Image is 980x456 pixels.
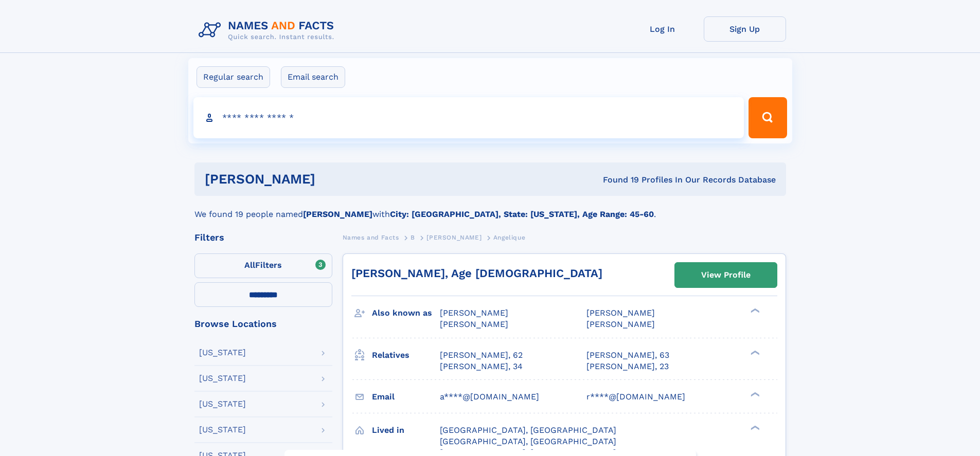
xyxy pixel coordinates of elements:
[586,350,669,361] a: [PERSON_NAME], 63
[372,304,440,322] h3: Also known as
[586,361,669,372] a: [PERSON_NAME], 23
[281,66,345,88] label: Email search
[621,16,704,42] a: Log In
[244,260,255,270] span: All
[426,234,482,241] span: [PERSON_NAME]
[205,173,459,186] h1: [PERSON_NAME]
[440,436,616,446] span: [GEOGRAPHIC_DATA], [GEOGRAPHIC_DATA]
[343,231,399,244] a: Names and Facts
[748,307,760,314] div: ❯
[459,174,776,186] div: Found 19 Profiles In Our Records Database
[440,319,508,329] span: [PERSON_NAME]
[704,16,786,42] a: Sign Up
[372,388,440,406] h3: Email
[748,349,760,356] div: ❯
[372,346,440,364] h3: Relatives
[586,308,655,318] span: [PERSON_NAME]
[426,231,482,244] a: [PERSON_NAME]
[675,263,777,287] a: View Profile
[748,424,760,431] div: ❯
[193,97,744,138] input: search input
[194,253,332,278] label: Filters
[749,97,787,138] button: Search Button
[493,234,525,241] span: Angelique
[390,209,654,219] b: City: [GEOGRAPHIC_DATA], State: [US_STATE], Age Range: 45-60
[701,263,751,287] div: View Profile
[748,391,760,397] div: ❯
[440,425,616,435] span: [GEOGRAPHIC_DATA], [GEOGRAPHIC_DATA]
[194,233,332,242] div: Filters
[194,319,332,329] div: Browse Locations
[440,308,508,318] span: [PERSON_NAME]
[440,361,523,372] a: [PERSON_NAME], 34
[411,231,415,244] a: B
[351,267,602,280] a: [PERSON_NAME], Age [DEMOGRAPHIC_DATA]
[199,400,246,408] div: [US_STATE]
[194,16,343,44] img: Logo Names and Facts
[199,349,246,357] div: [US_STATE]
[586,319,655,329] span: [PERSON_NAME]
[440,350,523,361] a: [PERSON_NAME], 62
[194,196,786,221] div: We found 19 people named with .
[199,426,246,434] div: [US_STATE]
[411,234,415,241] span: B
[197,66,270,88] label: Regular search
[372,422,440,439] h3: Lived in
[199,374,246,382] div: [US_STATE]
[303,209,372,219] b: [PERSON_NAME]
